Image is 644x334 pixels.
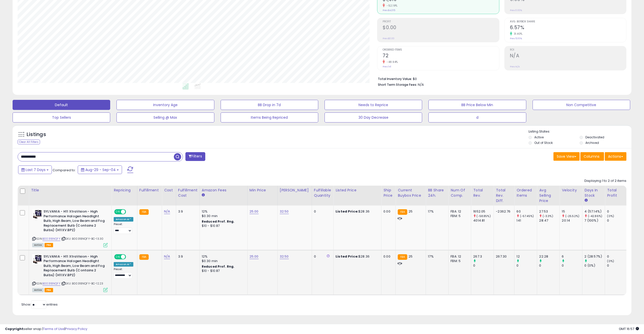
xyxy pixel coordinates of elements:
[451,209,467,214] div: FBA: 12
[314,188,331,198] div: Fulfillable Quantity
[21,302,58,307] span: Show: entries
[336,209,377,214] div: $28.36
[584,254,605,259] div: 2 (28.57%)
[114,188,135,193] div: Repricing
[476,214,491,218] small: (-58.85%)
[510,37,522,40] small: Prev: 5.00%
[32,243,44,247] span: All listings currently available for purchase on Amazon
[520,214,534,218] small: (-57.45%)
[178,188,197,198] div: Fulfillment Cost
[27,131,46,138] h5: Listings
[428,188,446,198] div: BB Share 24h.
[510,9,522,12] small: Prev: 0.00%
[125,210,133,214] span: OFF
[202,224,244,228] div: $10 - $10.87
[185,152,205,161] button: Filters
[607,263,627,268] div: 0
[202,193,205,197] small: Amazon Fees.
[43,326,64,331] a: Terms of Use
[61,281,103,285] span: | SKU: B00318NQFY-BC-12.23
[584,218,605,223] div: 7 (100%)
[114,262,133,267] div: Amazon AI *
[584,263,605,268] div: 0 (0%)
[53,168,76,173] span: Compared to:
[383,9,395,12] small: Prev: $4,015
[385,60,398,64] small: -48.94%
[44,209,105,234] b: SYLVANIA - H11 XtraVision - High Performance Halogen Headlight Bulb, High Beam, Low Beam and Fog ...
[451,259,467,263] div: FBM: 5
[61,237,103,241] span: | SKU: B00318NQFY-BC-13.30
[607,214,614,218] small: (0%)
[202,214,244,218] div: $0.30 min
[78,165,122,174] button: Aug-29 - Sep-04
[383,20,499,23] span: Profit
[607,254,627,259] div: 0
[32,209,108,246] div: ASIN:
[336,209,358,214] b: Listed Price:
[473,263,494,268] div: 0
[607,218,627,223] div: 0
[510,49,626,51] span: ROI
[125,255,133,259] span: OFF
[473,209,494,214] div: 1652.05
[115,255,121,259] span: ON
[516,218,537,223] div: 141
[562,209,582,214] div: 15
[31,188,109,193] div: Title
[221,112,318,122] button: Items Being Repriced
[584,179,626,183] div: Displaying 1 to 2 of 2 items
[398,209,407,215] small: FBA
[32,254,108,291] div: ASIN:
[516,254,537,259] div: 12
[383,65,391,68] small: Prev: 141
[398,188,424,198] div: Current Buybox Price
[202,209,244,214] div: 12%
[18,140,40,144] div: Clear All Filters
[516,209,537,214] div: 60
[280,209,289,214] a: 32.50
[510,53,626,60] h2: N/A
[385,4,397,8] small: -52.19%
[280,188,310,193] div: [PERSON_NAME]
[202,188,245,193] div: Amazon Fees
[539,188,557,203] div: Avg Selling Price
[44,254,105,279] b: SYLVANIA - H11 XtraVision - High Performance Halogen Headlight Bulb, High Beam, Low Beam and Fog ...
[378,77,412,81] b: Total Inventory Value:
[314,254,330,259] div: 0
[383,254,392,259] div: 0.00
[496,254,510,259] div: 267.30
[114,223,133,234] div: Preset:
[409,254,413,259] span: 25
[580,152,604,161] button: Columns
[588,214,602,218] small: (-42.86%)
[116,100,214,110] button: Inventory Age
[5,326,23,331] strong: Copyright
[32,209,42,219] img: 41ClX2FNEYL._SL40_.jpg
[534,141,553,145] label: Out of Stock
[178,254,196,259] div: 3.9
[383,188,393,198] div: Ship Price
[202,254,244,259] div: 12%
[451,214,467,218] div: FBM: 5
[85,167,116,172] span: Aug-29 - Sep-04
[13,112,110,122] button: Top Sellers
[164,188,174,193] div: Cost
[584,188,603,198] div: Days In Stock
[164,209,170,214] a: N/A
[336,188,379,193] div: Listed Price
[65,326,87,331] a: Privacy Policy
[584,198,587,203] small: Days In Stock.
[585,135,604,139] label: Deactivated
[18,165,52,174] button: Last 7 Days
[280,254,289,259] a: 32.50
[325,100,422,110] button: Needs to Reprice
[202,259,244,263] div: $0.30 min
[139,188,160,193] div: Fulfillment
[451,188,469,198] div: Num of Comp.
[336,254,358,259] b: Listed Price:
[584,209,605,214] div: 4 (57.14%)
[32,288,44,292] span: All listings currently available for purchase on Amazon
[45,243,53,247] span: FBA
[543,214,553,218] small: (-3.3%)
[13,100,110,110] button: Default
